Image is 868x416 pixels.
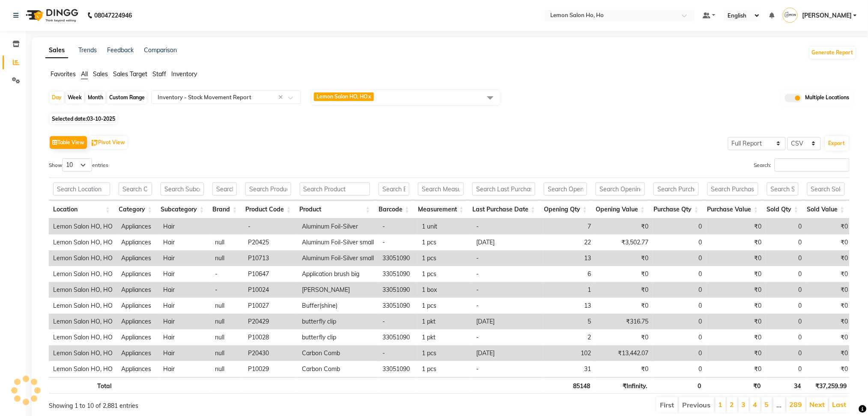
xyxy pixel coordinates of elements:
td: 1 pcs [418,266,472,282]
td: ₹0 [595,250,653,266]
td: P10028 [244,330,298,345]
span: Favorites [51,70,76,78]
td: ₹0 [707,361,766,377]
td: P10024 [244,282,298,298]
div: Custom Range [107,92,147,104]
td: P10713 [244,250,298,266]
td: null [211,361,244,377]
td: 0 [766,314,806,330]
td: Aluminum Foil-Silver small [298,235,378,250]
th: ₹0 [706,377,765,394]
span: Inventory [171,70,197,78]
td: ₹0 [806,235,853,250]
input: Search Measurement [418,182,464,196]
td: P20430 [244,345,298,361]
td: Appliances [117,330,159,345]
th: Opening Value: activate to sort column ascending [591,200,649,219]
span: Multiple Locations [805,94,850,102]
td: ₹316.75 [595,314,653,330]
td: P10647 [244,266,298,282]
td: Lemon Salon HO, HO [49,282,117,298]
td: 33051090 [378,298,418,314]
td: ₹0 [707,282,766,298]
td: ₹0 [707,345,766,361]
td: Lemon Salon HO, HO [49,219,117,235]
td: 2 [543,330,595,345]
td: ₹0 [707,219,766,235]
td: - [472,361,543,377]
td: Appliances [117,345,159,361]
td: - [472,219,543,235]
td: Lemon Salon HO, HO [49,345,117,361]
a: 5 [765,400,769,409]
td: ₹3,502.77 [595,235,653,250]
td: 0 [653,235,707,250]
td: 33051090 [378,250,418,266]
th: Opening Qty: activate to sort column ascending [540,200,591,219]
input: Search Product [300,182,370,196]
img: pivot.png [92,140,98,146]
div: Showing 1 to 10 of 2,881 entries [49,396,375,410]
a: Feedback [107,46,134,54]
a: x [367,93,371,100]
a: 4 [753,400,758,409]
td: 13 [543,298,595,314]
td: - [472,282,543,298]
td: P10027 [244,298,298,314]
td: P20425 [244,235,298,250]
th: Brand: activate to sort column ascending [208,200,241,219]
td: 31 [543,361,595,377]
td: null [211,250,244,266]
span: Sales [93,70,108,78]
td: Carbon Comb [298,345,378,361]
th: Product: activate to sort column ascending [295,200,375,219]
td: 1 pkt [418,314,472,330]
td: 6 [543,266,595,282]
th: Category: activate to sort column ascending [114,200,156,219]
td: ₹0 [806,361,853,377]
td: Hair [159,250,211,266]
input: Search: [775,158,850,172]
td: null [211,345,244,361]
input: Search Product Code [245,182,291,196]
td: [PERSON_NAME] [298,282,378,298]
td: 13 [543,250,595,266]
td: 1 unit [418,219,472,235]
td: ₹0 [595,361,653,377]
td: ₹0 [595,330,653,345]
td: Aluminum Foil-Silver [298,219,378,235]
td: 1 pcs [418,361,472,377]
td: ₹0 [707,314,766,330]
td: P10029 [244,361,298,377]
span: 03-10-2025 [87,116,115,122]
td: null [211,314,244,330]
td: ₹0 [806,298,853,314]
td: Appliances [117,235,159,250]
th: Purchase Qty: activate to sort column ascending [649,200,703,219]
span: All [81,70,88,78]
td: 33051090 [378,330,418,345]
a: Sales [45,43,68,58]
th: ₹Infinity. [595,377,652,394]
td: 0 [653,266,707,282]
b: 08047224946 [94,3,132,27]
td: 7 [543,219,595,235]
td: - [378,345,418,361]
span: Clear all [278,93,286,102]
td: 0 [766,266,806,282]
a: Comparison [144,46,177,54]
th: Measurement: activate to sort column ascending [414,200,468,219]
td: ₹0 [707,250,766,266]
td: Hair [159,330,211,345]
td: ₹0 [595,219,653,235]
select: Showentries [62,158,92,172]
td: Hair [159,314,211,330]
th: ₹37,259.99 [805,377,851,394]
td: 1 pcs [418,250,472,266]
td: ₹13,442.07 [595,345,653,361]
td: 102 [543,345,595,361]
th: Barcode: activate to sort column ascending [374,200,414,219]
td: 1 [543,282,595,298]
button: Generate Report [810,47,856,59]
td: Hair [159,219,211,235]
